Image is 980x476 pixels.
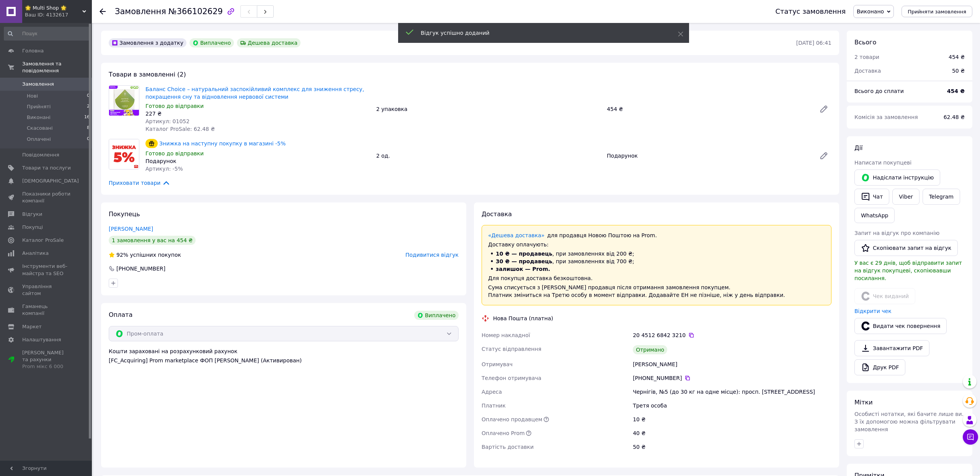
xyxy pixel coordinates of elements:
[482,375,541,381] span: Телефон отримувача
[944,114,965,120] span: 62.48 ₴
[22,250,49,257] span: Аналітика
[115,7,166,16] span: Замовлення
[604,104,813,114] div: 454 ₴
[22,224,43,231] span: Покупці
[854,88,904,94] span: Всього до сплати
[482,416,542,422] span: Оплачено продавцем
[854,340,929,356] a: Завантажити PDF
[405,252,459,258] span: Подивитися відгук
[87,93,90,99] span: 0
[631,385,833,399] div: Чернігів, №5 (до 30 кг на одне місце): просп. [STREET_ADDRESS]
[22,152,59,158] span: Повідомлення
[854,240,958,256] button: Скопіювати запит на відгук
[854,359,905,375] a: Друк PDF
[854,68,881,74] span: Доставка
[22,263,71,277] span: Інструменти веб-майстра та SEO
[109,311,132,318] span: Оплата
[116,252,128,258] span: 92%
[22,60,92,74] span: Замовлення та повідомлення
[145,118,189,124] span: Артикул: 01052
[631,357,833,371] div: [PERSON_NAME]
[482,361,513,367] span: Отримувач
[421,29,659,37] div: Відгук успішно доданий
[854,114,918,120] span: Комісія за замовлення
[482,332,530,338] span: Номер накладної
[633,331,831,339] div: 20 4512 6842 3210
[22,349,71,370] span: [PERSON_NAME] та рахунки
[87,136,90,143] span: 0
[159,140,286,147] a: Знижка на наступну покупку в магазині -5%
[491,315,555,322] div: Нова Пошта (платна)
[854,308,892,314] a: Відкрити чек
[631,426,833,440] div: 40 ₴
[796,40,831,46] time: [DATE] 06:41
[482,444,534,450] span: Вартість доставки
[633,374,831,382] div: [PHONE_NUMBER]
[22,211,42,218] span: Відгуки
[488,284,825,299] div: Сума списується з [PERSON_NAME] продавця після отримання замовлення покупцем. Платник зміниться н...
[27,136,51,143] span: Оплачені
[109,71,186,78] span: Товари в замовленні (2)
[109,139,139,169] img: Знижка на наступну покупку в магазині -5%
[116,265,166,272] div: [PHONE_NUMBER]
[145,166,183,172] span: Артикул: -5%
[109,179,170,187] span: Приховати товари
[631,399,833,412] div: Третя особа
[22,81,54,88] span: Замовлення
[4,27,90,41] input: Пошук
[496,266,550,272] span: залишок — Prom.
[27,93,38,99] span: Нові
[857,8,884,15] span: Виконано
[496,258,552,264] span: 30 ₴ — продавець
[482,430,525,436] span: Оплачено Prom
[109,236,196,245] div: 1 замовлення у вас на 454 ₴
[908,9,966,15] span: Прийняти замовлення
[145,126,215,132] span: Каталог ProSale: 62.48 ₴
[27,125,53,132] span: Скасовані
[189,38,234,47] div: Виплачено
[854,189,889,205] button: Чат
[109,251,181,259] div: успішних покупок
[87,103,90,110] span: 2
[854,318,947,334] button: Видати чек повернення
[109,357,459,364] div: [FC_Acquiring] Prom marketplace ФОП [PERSON_NAME] (Активирован)
[22,336,61,343] span: Налаштування
[145,150,204,156] span: Готово до відправки
[22,283,71,297] span: Управління сайтом
[27,114,51,121] span: Виконані
[109,86,139,116] img: Баланс Choice – натуральний заспокійливий комплекс для зниження стресу, покращення сну та відновл...
[145,86,364,100] a: Баланс Choice – натуральний заспокійливий комплекс для зниження стресу, покращення сну та відновл...
[631,412,833,426] div: 10 ₴
[488,232,544,238] a: «Дешева доставка»
[488,241,825,248] div: Доставку оплачують:
[854,170,940,186] button: Надіслати інструкцію
[496,251,552,257] span: 10 ₴ — продавець
[482,389,502,395] span: Адреса
[854,260,962,281] span: У вас є 29 днів, щоб відправити запит на відгук покупцеві, скопіювавши посилання.
[145,110,370,117] div: 227 ₴
[84,114,90,121] span: 16
[109,226,153,232] a: [PERSON_NAME]
[488,250,825,258] li: , при замовленнях від 200 ₴;
[22,303,71,317] span: Гаманець компанії
[109,347,459,364] div: Кошти зараховані на розрахунковий рахунок
[854,39,876,46] span: Всього
[488,274,825,282] div: Для покупця доставка безкоштовна.
[892,189,919,205] a: Viber
[145,157,370,165] div: Подарунок
[854,160,911,166] span: Написати покупцеві
[947,88,965,94] b: 454 ₴
[22,165,71,171] span: Товари та послуги
[145,103,204,109] span: Готово до відправки
[854,399,873,406] span: Мітки
[947,62,969,79] div: 50 ₴
[237,38,301,47] div: Дешева доставка
[923,189,960,205] a: Telegram
[22,237,64,244] span: Каталог ProSale
[633,345,667,354] div: Отримано
[373,150,604,161] div: 2 од.
[414,311,459,320] div: Виплачено
[963,429,978,445] button: Чат з покупцем
[902,6,972,17] button: Прийняти замовлення
[816,148,831,163] a: Редагувати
